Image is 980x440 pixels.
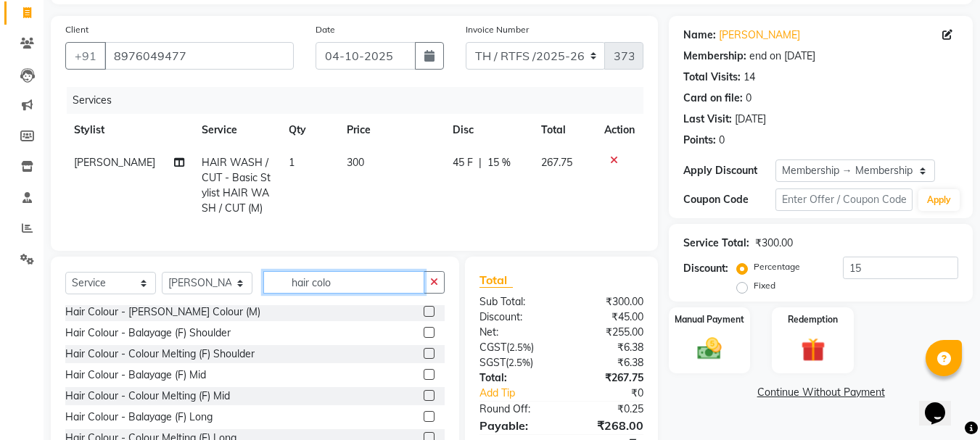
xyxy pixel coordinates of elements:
input: Search or Scan [263,271,424,294]
a: [PERSON_NAME] [719,28,800,43]
label: Manual Payment [675,313,744,326]
div: Points: [683,133,716,148]
span: 45 F [453,155,473,170]
div: Hair Colour - [PERSON_NAME] Colour (M) [65,304,260,320]
div: Round Off: [469,402,561,417]
span: 1 [289,156,295,169]
div: Services [67,87,654,114]
span: SGST [479,356,506,369]
div: ( ) [469,340,561,355]
div: Name: [683,28,716,43]
div: Hair Colour - Balayage (F) Mid [65,368,206,383]
div: Hair Colour - Balayage (F) Long [65,410,213,425]
iframe: chat widget [919,382,965,426]
th: Stylist [65,114,193,146]
div: [DATE] [735,112,766,127]
div: Total Visits: [683,70,741,85]
a: Add Tip [469,386,577,401]
div: Hair Colour - Colour Melting (F) Shoulder [65,346,255,362]
div: ₹300.00 [561,294,654,310]
div: Service Total: [683,236,749,251]
div: 0 [719,133,725,148]
span: Total [479,273,513,288]
div: ₹6.38 [561,355,654,370]
div: Total: [469,370,561,386]
span: 2.5% [508,357,530,368]
div: Coupon Code [683,192,775,207]
th: Service [193,114,281,146]
label: Invoice Number [466,23,529,36]
label: Client [65,23,88,36]
div: ₹0.25 [561,402,654,417]
div: ₹268.00 [561,417,654,434]
th: Total [532,114,596,146]
div: Payable: [469,417,561,434]
div: ₹6.38 [561,340,654,355]
label: Fixed [754,279,775,292]
div: Sub Total: [469,294,561,310]
div: Net: [469,325,561,340]
span: CGST [479,341,506,354]
span: | [479,155,482,170]
span: 267.75 [541,156,572,169]
img: _gift.svg [794,335,833,365]
label: Percentage [754,260,800,273]
div: ₹255.00 [561,325,654,340]
div: Last Visit: [683,112,732,127]
input: Search by Name/Mobile/Email/Code [104,42,294,70]
th: Disc [444,114,532,146]
button: Apply [918,189,960,211]
div: 0 [746,91,752,106]
div: Apply Discount [683,163,775,178]
th: Qty [280,114,338,146]
div: 14 [744,70,755,85]
div: ₹300.00 [755,236,793,251]
th: Price [338,114,444,146]
div: ( ) [469,355,561,370]
div: ₹45.00 [561,310,654,325]
img: _cash.svg [690,335,729,362]
div: Hair Colour - Balayage (F) Shoulder [65,325,231,341]
label: Date [316,23,335,36]
div: Card on file: [683,91,743,106]
div: end on [DATE] [749,49,815,64]
div: Hair Colour - Colour Melting (F) Mid [65,389,230,404]
div: Membership: [683,49,746,64]
label: Redemption [788,313,838,326]
span: 300 [347,156,364,169]
div: Discount: [469,310,561,325]
span: HAIR WASH / CUT - Basic Stylist HAIR WASH / CUT (M) [202,156,271,215]
div: Discount: [683,261,728,276]
input: Enter Offer / Coupon Code [775,188,913,211]
div: ₹0 [577,386,655,401]
th: Action [596,114,643,146]
span: 15 % [487,155,511,170]
span: [PERSON_NAME] [74,156,155,169]
button: +91 [65,42,106,70]
div: ₹267.75 [561,370,654,386]
a: Continue Without Payment [672,385,970,400]
span: 2.5% [509,341,531,353]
